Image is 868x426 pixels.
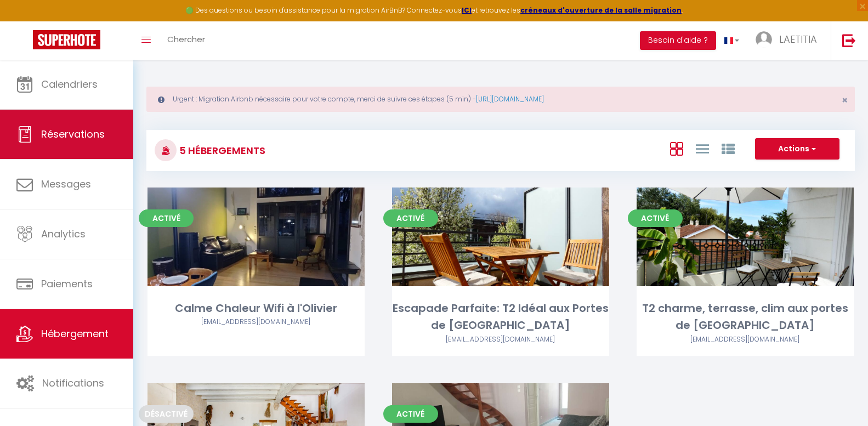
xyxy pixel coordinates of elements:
[167,33,205,45] span: Chercher
[159,21,213,60] a: Chercher
[33,30,100,49] img: Super Booking
[41,227,86,241] span: Analytics
[756,31,772,48] img: ...
[462,5,472,15] a: ICI
[177,138,265,163] h3: 5 Hébergements
[147,317,365,327] div: Airbnb
[383,209,438,227] span: Activé
[842,33,856,47] img: logout
[146,87,855,112] div: Urgent : Migration Airbnb nécessaire pour votre compte, merci de suivre ces étapes (5 min) -
[383,405,438,423] span: Activé
[9,4,42,37] button: Ouvrir le widget de chat LiveChat
[139,209,194,227] span: Activé
[842,93,848,107] span: ×
[637,334,854,345] div: Airbnb
[41,77,98,91] span: Calendriers
[670,139,683,157] a: Vue en Box
[139,405,194,423] span: Désactivé
[842,95,848,105] button: Close
[779,32,817,46] span: LAETITIA
[41,327,109,340] span: Hébergement
[392,334,609,345] div: Airbnb
[722,139,735,157] a: Vue par Groupe
[755,138,839,160] button: Actions
[520,5,682,15] a: créneaux d'ouverture de la salle migration
[476,94,544,104] a: [URL][DOMAIN_NAME]
[392,300,609,334] div: Escapade Parfaite: T2 Idéal aux Portes de [GEOGRAPHIC_DATA]
[41,127,105,141] span: Réservations
[41,177,91,191] span: Messages
[628,209,683,227] span: Activé
[696,139,709,157] a: Vue en Liste
[41,277,93,291] span: Paiements
[747,21,831,60] a: ... LAETITIA
[640,31,716,50] button: Besoin d'aide ?
[637,300,854,334] div: T2 charme, terrasse, clim aux portes de [GEOGRAPHIC_DATA]
[147,300,365,317] div: Calme Chaleur Wifi à l'Olivier
[42,376,104,390] span: Notifications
